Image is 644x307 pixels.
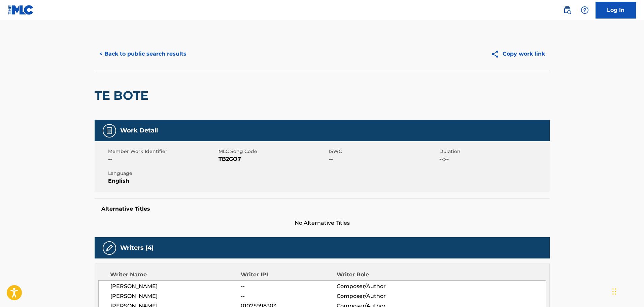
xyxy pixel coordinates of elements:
[218,155,327,163] span: TB2GO7
[95,219,550,227] span: No Alternative Titles
[439,148,548,155] span: Duration
[578,3,591,17] div: Help
[329,148,438,155] span: ISWC
[105,244,113,252] img: Writers
[439,155,548,163] span: --:--
[95,88,152,103] h2: TE BOTE
[95,45,191,62] button: < Back to public search results
[581,6,589,14] img: help
[108,170,217,177] span: Language
[108,155,217,163] span: --
[486,45,550,62] button: Copy work link
[108,177,217,185] span: English
[612,281,616,302] div: Drag
[337,282,424,290] span: Composer/Author
[241,271,337,279] div: Writer IPI
[110,292,241,300] span: [PERSON_NAME]
[218,148,327,155] span: MLC Song Code
[108,148,217,155] span: Member Work Identifier
[610,275,644,307] iframe: Chat Widget
[337,271,424,279] div: Writer Role
[120,127,158,134] h5: Work Detail
[596,2,636,19] a: Log In
[241,282,336,290] span: --
[561,3,574,17] a: Public Search
[110,271,241,279] div: Writer Name
[101,206,543,212] h5: Alternative Titles
[329,155,438,163] span: --
[563,6,571,14] img: search
[337,292,424,300] span: Composer/Author
[8,5,34,15] img: MLC Logo
[241,292,336,300] span: --
[120,244,154,252] h5: Writers (4)
[110,282,241,290] span: [PERSON_NAME]
[491,50,503,58] img: Copy work link
[105,127,113,135] img: Work Detail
